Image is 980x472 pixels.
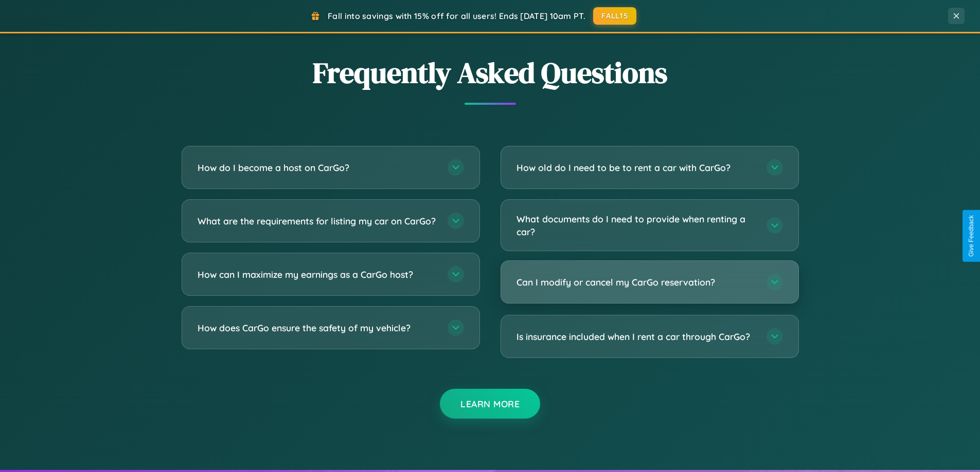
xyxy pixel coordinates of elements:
button: Learn More [440,389,540,419]
h3: Can I modify or cancel my CarGo reservation? [516,276,756,289]
h2: Frequently Asked Questions [182,53,799,92]
h3: How old do I need to be to rent a car with CarGo? [516,161,756,174]
h3: How can I maximize my earnings as a CarGo host? [198,268,437,281]
h3: How does CarGo ensure the safety of my vehicle? [198,322,437,334]
h3: Is insurance included when I rent a car through CarGo? [516,330,756,343]
div: Give Feedback [968,215,975,257]
h3: What are the requirements for listing my car on CarGo? [198,215,437,228]
span: Fall into savings with 15% off for all users! Ends [DATE] 10am PT. [328,11,585,21]
h3: What documents do I need to provide when renting a car? [516,213,756,238]
h3: How do I become a host on CarGo? [198,161,437,174]
button: FALL15 [593,7,636,25]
